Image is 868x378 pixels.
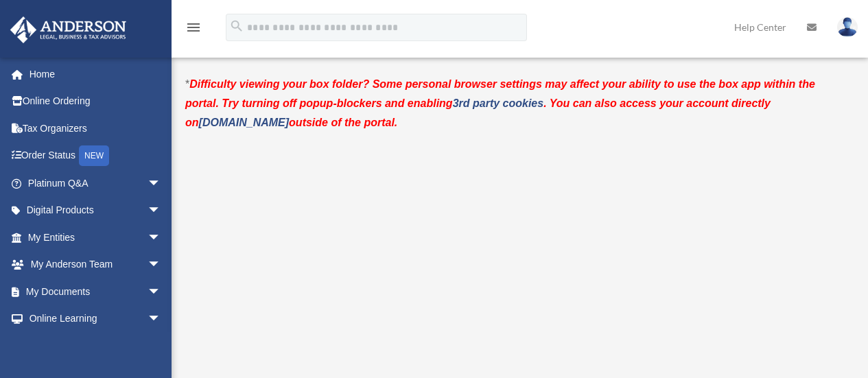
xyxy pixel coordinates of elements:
[453,97,544,109] a: 3rd party cookies
[148,197,175,225] span: arrow_drop_down
[148,169,175,198] span: arrow_drop_down
[148,251,175,279] span: arrow_drop_down
[837,17,858,37] img: User Pic
[6,16,130,43] img: Anderson Advisors Platinum Portal
[10,278,182,305] a: My Documentsarrow_drop_down
[10,88,182,115] a: Online Ordering
[79,145,109,166] div: NEW
[10,197,182,224] a: Digital Productsarrow_drop_down
[10,142,182,170] a: Order StatusNEW
[148,278,175,306] span: arrow_drop_down
[10,251,182,279] a: My Anderson Teamarrow_drop_down
[148,224,175,252] span: arrow_drop_down
[10,169,182,197] a: Platinum Q&Aarrow_drop_down
[148,305,175,333] span: arrow_drop_down
[10,305,182,333] a: Online Learningarrow_drop_down
[199,117,290,128] a: [DOMAIN_NAME]
[10,115,182,142] a: Tax Organizers
[10,224,182,251] a: My Entitiesarrow_drop_down
[185,19,202,36] i: menu
[229,19,244,34] i: search
[185,78,815,128] strong: Difficulty viewing your box folder? Some personal browser settings may affect your ability to use...
[185,24,202,36] a: menu
[10,60,182,88] a: Home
